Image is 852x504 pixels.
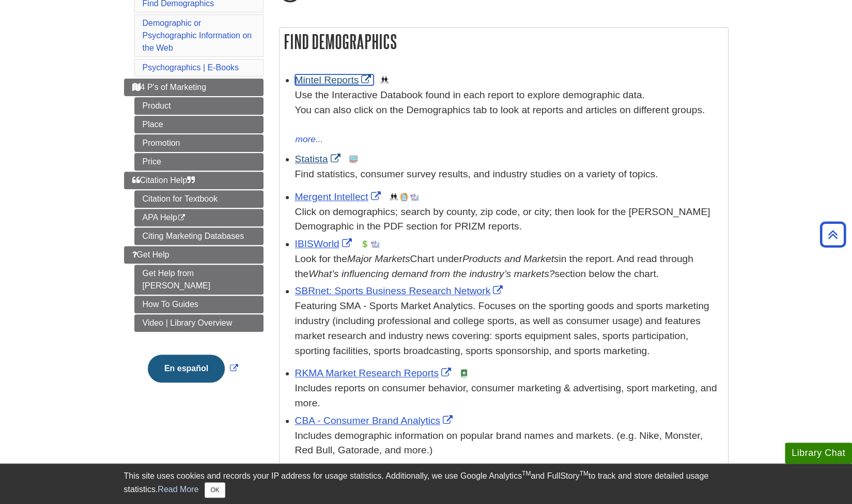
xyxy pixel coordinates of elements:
[124,172,264,189] a: Citation Help
[347,253,410,264] i: Major Markets
[785,442,852,464] button: Library Chat
[522,470,531,477] sup: TM
[390,193,398,201] img: Demographics
[361,240,369,248] img: Financial Report
[134,296,264,313] a: How To Guides
[462,253,559,264] i: Products and Markets
[132,250,169,259] span: Get Help
[580,470,588,477] sup: TM
[295,429,723,459] div: Includes demographic information on popular brand names and markets. (e.g. Nike, Monster, Red Bul...
[124,79,264,96] a: 4 P's of Marketing
[134,314,264,332] a: Video | Library Overview
[295,415,456,426] a: Link opens in new window
[280,28,728,55] h2: Find Demographics
[295,285,506,296] a: Link opens in new window
[124,246,264,264] a: Get Help
[145,364,241,373] a: Link opens in new window
[134,153,264,171] a: Price
[134,134,264,152] a: Promotion
[132,83,207,91] span: 4 P's of Marketing
[816,227,849,241] a: Back to Top
[295,74,374,85] a: Link opens in new window
[134,190,264,208] a: Citation for Textbook
[295,299,723,358] p: Featuring SMA - Sports Market Analytics. Focuses on the sporting goods and sports marketing indus...
[132,176,195,185] span: Citation Help
[295,205,723,235] div: Click on demographics; search by county, zip code, or city; then look for the [PERSON_NAME] Demog...
[460,369,468,377] img: e-Book
[349,155,358,163] img: Statistics
[134,97,264,115] a: Product
[134,116,264,133] a: Place
[371,240,379,248] img: Industry Report
[295,252,723,282] div: Look for the Chart under in the report. And read through the section below the chart.
[143,19,252,52] a: Demographic or Psychographic Information on the Web
[205,482,225,498] button: Close
[380,76,389,84] img: Demographics
[295,132,324,147] button: more...
[400,193,408,201] img: Company Information
[295,167,723,182] p: Find statistics, consumer survey results, and industry studies on a variety of topics.
[295,238,354,249] a: Link opens in new window
[134,227,264,245] a: Citing Marketing Databases
[134,209,264,226] a: APA Help
[177,215,186,221] i: This link opens in a new window
[295,381,723,411] div: Includes reports on consumer behavior, consumer marketing & advertising, sport marketing, and more.
[143,63,239,72] a: Psychographics | E-Books
[124,470,729,498] div: This site uses cookies and records your IP address for usage statistics. Additionally, we use Goo...
[295,368,454,378] a: Link opens in new window
[410,193,419,201] img: Industry Report
[134,265,264,295] a: Get Help from [PERSON_NAME]
[295,191,383,202] a: Link opens in new window
[148,355,225,383] button: En español
[295,154,343,164] a: Link opens in new window
[158,485,198,494] a: Read More
[295,88,723,132] div: Use the Interactive Databook found in each report to explore demographic data. You can also click...
[308,268,554,279] i: What’s influencing demand from the industry’s markets?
